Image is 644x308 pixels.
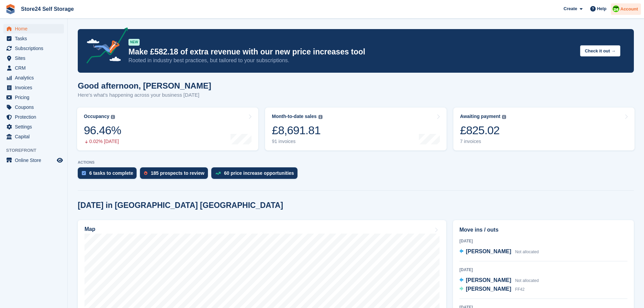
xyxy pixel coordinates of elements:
[272,114,316,119] div: Month-to-date sales
[15,73,55,82] span: Analytics
[15,24,55,33] span: Home
[613,5,619,12] img: Robert Sears
[82,171,86,175] img: task-75834270c22a3079a89374b754ae025e5fb1db73e45f91037f5363f120a921f8.svg
[151,170,205,176] div: 185 prospects to review
[56,156,64,164] a: Preview store
[460,139,506,144] div: 7 invoices
[15,156,55,165] span: Online Store
[460,114,501,119] div: Awaiting payment
[318,115,323,119] img: icon-info-grey-7440780725fd019a000dd9b08b2336e03edf1995a4989e88bcd33f0948082b44.svg
[128,39,140,46] div: NEW
[84,139,121,144] div: 0.02% [DATE]
[3,132,64,141] a: menu
[620,6,638,13] span: Account
[580,45,620,56] button: Check it out →
[515,287,525,292] span: FF42
[466,277,511,283] span: [PERSON_NAME]
[3,122,64,132] a: menu
[78,91,211,99] p: Here's what's happening across your business [DATE]
[3,112,64,122] a: menu
[15,34,55,43] span: Tasks
[460,123,506,137] div: £825.02
[84,114,109,119] div: Occupancy
[265,108,446,150] a: Month-to-date sales £8,691.81 91 invoices
[597,5,606,12] span: Help
[84,123,121,137] div: 96.46%
[3,156,64,165] a: menu
[3,63,64,73] a: menu
[15,102,55,112] span: Coupons
[459,247,539,256] a: [PERSON_NAME] Not allocated
[466,248,511,254] span: [PERSON_NAME]
[3,44,64,53] a: menu
[564,5,577,12] span: Create
[78,167,140,182] a: 6 tasks to complete
[89,170,133,176] div: 6 tasks to complete
[224,170,294,176] div: 60 price increase opportunities
[502,115,506,119] img: icon-info-grey-7440780725fd019a000dd9b08b2336e03edf1995a4989e88bcd33f0948082b44.svg
[453,108,635,150] a: Awaiting payment £825.02 7 invoices
[77,108,258,150] a: Occupancy 96.46% 0.02% [DATE]
[18,3,77,15] a: Store24 Self Storage
[515,278,539,283] span: Not allocated
[15,83,55,92] span: Invoices
[140,167,211,182] a: 185 prospects to review
[3,73,64,82] a: menu
[211,167,301,182] a: 60 price increase opportunities
[459,267,627,273] div: [DATE]
[5,4,16,14] img: stora-icon-8386f47178a22dfd0bd8f6a31ec36ba5ce8667c1dd55bd0f319d3a0aa187defe.svg
[81,27,128,66] img: price-adjustments-announcement-icon-8257ccfd72463d97f412b2fc003d46551f7dbcb40ab6d574587a9cd5c0d94...
[85,226,95,232] h2: Map
[3,93,64,102] a: menu
[15,44,55,53] span: Subscriptions
[3,83,64,92] a: menu
[272,139,322,144] div: 91 invoices
[78,160,634,165] p: ACTIONS
[3,34,64,43] a: menu
[15,63,55,73] span: CRM
[15,132,55,141] span: Capital
[3,102,64,112] a: menu
[15,93,55,102] span: Pricing
[515,250,539,254] span: Not allocated
[6,147,67,154] span: Storefront
[272,123,322,137] div: £8,691.81
[459,276,539,285] a: [PERSON_NAME] Not allocated
[15,122,55,132] span: Settings
[144,171,147,175] img: prospect-51fa495bee0391a8d652442698ab0144808aea92771e9ea1ae160a38d050c398.svg
[466,286,511,292] span: [PERSON_NAME]
[3,53,64,63] a: menu
[459,285,525,294] a: [PERSON_NAME] FF42
[128,47,575,57] p: Make £582.18 of extra revenue with our new price increases tool
[459,238,627,244] div: [DATE]
[78,81,211,90] h1: Good afternoon, [PERSON_NAME]
[3,24,64,33] a: menu
[215,172,221,175] img: price_increase_opportunities-93ffe204e8149a01c8c9dc8f82e8f89637d9d84a8eef4429ea346261dce0b2c0.svg
[15,53,55,63] span: Sites
[15,112,55,122] span: Protection
[459,226,627,234] h2: Move ins / outs
[78,201,283,210] h2: [DATE] in [GEOGRAPHIC_DATA] [GEOGRAPHIC_DATA]
[128,57,575,64] p: Rooted in industry best practices, but tailored to your subscriptions.
[111,115,115,119] img: icon-info-grey-7440780725fd019a000dd9b08b2336e03edf1995a4989e88bcd33f0948082b44.svg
